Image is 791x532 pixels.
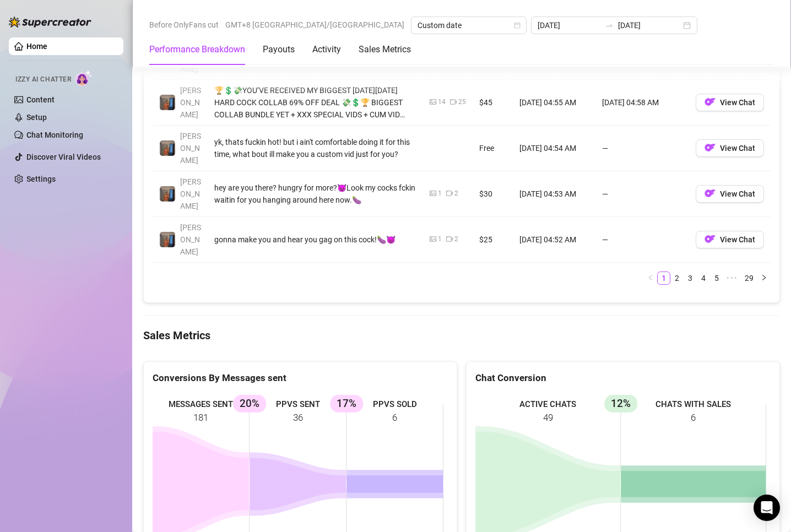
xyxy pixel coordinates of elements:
[26,153,101,161] a: Discover Viral Videos
[705,142,716,153] img: OF
[723,272,741,285] span: •••
[741,272,757,285] li: 29
[359,43,411,56] div: Sales Metrics
[705,188,716,199] img: OF
[696,192,764,200] a: OFView Chat
[473,80,513,126] td: $45
[214,84,416,121] div: 🏆💲💸YOU’VE RECEIVED MY BIGGEST [DATE][DATE] HARD COCK COLLAB 69% OFF DEAL 💸💲🏆 BIGGEST COLLAB BUNDL...
[538,19,600,31] input: Start date
[143,328,780,343] h4: Sales Metrics
[696,231,764,248] button: OFView Chat
[595,217,689,263] td: —
[723,272,741,285] li: Next 5 Pages
[214,182,416,206] div: hey are you there? hungry for more?😈Look my cocks fckin waitin for you hanging around here now.🍆
[720,189,755,198] span: View Chat
[697,272,710,285] li: 4
[475,371,771,386] div: Chat Conversion
[473,126,513,171] td: Free
[149,17,219,33] span: Before OnlyFans cut
[9,17,91,28] img: logo-BBDzfeDw.svg
[438,188,442,199] div: 1
[605,21,614,30] span: to
[26,175,56,183] a: Settings
[720,144,755,153] span: View Chat
[446,236,453,242] span: video-camera
[26,95,55,104] a: Content
[26,42,47,51] a: Home
[454,234,458,245] div: 2
[710,272,723,285] li: 5
[684,272,697,285] li: 3
[160,140,175,156] img: Wayne
[75,70,93,86] img: AI Chatter
[696,146,764,155] a: OFView Chat
[696,237,764,246] a: OFView Chat
[446,190,453,197] span: video-camera
[705,234,716,245] img: OF
[160,95,175,110] img: Wayne
[720,98,755,107] span: View Chat
[670,272,684,285] li: 2
[741,272,757,284] a: 29
[720,235,755,244] span: View Chat
[473,217,513,263] td: $25
[514,22,521,29] span: calendar
[757,272,771,285] button: right
[605,21,614,30] span: swap-right
[595,126,689,171] td: —
[225,17,404,33] span: GMT+8 [GEOGRAPHIC_DATA]/[GEOGRAPHIC_DATA]
[697,272,709,284] a: 4
[644,272,657,285] li: Previous Page
[430,236,436,242] span: picture
[26,131,83,139] a: Chat Monitoring
[595,171,689,217] td: —
[160,186,175,202] img: Wayne
[160,232,175,247] img: Wayne
[711,272,723,284] a: 5
[513,171,595,217] td: [DATE] 04:53 AM
[263,43,295,56] div: Payouts
[757,272,771,285] li: Next Page
[705,96,716,107] img: OF
[644,272,657,285] button: left
[513,126,595,171] td: [DATE] 04:54 AM
[754,495,780,521] div: Open Intercom Messenger
[513,217,595,263] td: [DATE] 04:52 AM
[418,17,520,34] span: Custom date
[657,272,670,285] li: 1
[473,171,513,217] td: $30
[761,274,767,281] span: right
[430,99,436,105] span: picture
[15,74,71,85] span: Izzy AI Chatter
[180,86,201,119] span: [PERSON_NAME]
[214,234,416,246] div: gonna make you and hear you gag on this cock!🍆😈
[618,19,681,31] input: End date
[180,132,201,165] span: [PERSON_NAME]
[684,272,696,284] a: 3
[153,371,448,386] div: Conversions By Messages sent
[438,234,442,245] div: 1
[149,43,245,56] div: Performance Breakdown
[647,274,654,281] span: left
[696,185,764,203] button: OFView Chat
[454,188,458,199] div: 2
[26,113,47,122] a: Setup
[696,100,764,109] a: OFView Chat
[430,190,436,197] span: picture
[513,80,595,126] td: [DATE] 04:55 AM
[180,177,201,210] span: [PERSON_NAME]
[438,97,446,107] div: 14
[595,80,689,126] td: [DATE] 04:58 AM
[696,139,764,157] button: OFView Chat
[658,272,670,284] a: 1
[450,99,457,105] span: video-camera
[180,40,201,73] span: [PERSON_NAME]
[214,136,416,160] div: yk, thats fuckin hot! but i ain't comfortable doing it for this time, what bout ill make you a cu...
[458,97,466,107] div: 25
[671,272,683,284] a: 2
[696,94,764,111] button: OFView Chat
[180,223,201,256] span: [PERSON_NAME]
[312,43,341,56] div: Activity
